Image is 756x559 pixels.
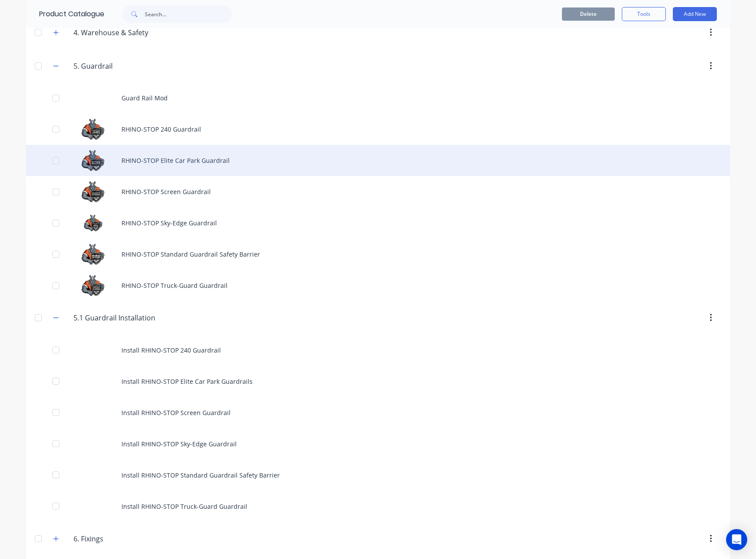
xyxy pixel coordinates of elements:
div: Install RHINO-STOP Elite Car Park Guardrails [26,366,730,397]
div: Install RHINO-STOP Truck-Guard Guardrail [26,491,730,522]
input: Enter category name [73,61,178,71]
div: RHINO-STOP 240 GuardrailRHINO-STOP 240 Guardrail [26,114,730,145]
div: Install RHINO-STOP 240 Guardrail [26,335,730,366]
input: Enter category name [73,313,178,323]
div: RHINO-STOP Elite Car Park GuardrailRHINO-STOP Elite Car Park Guardrail [26,145,730,176]
div: RHINO-STOP Screen GuardrailRHINO-STOP Screen Guardrail [26,176,730,207]
input: Search... [145,5,232,23]
div: Open Intercom Messenger [726,529,747,550]
div: Install RHINO-STOP Screen Guardrail [26,397,730,428]
input: Enter category name [73,533,178,544]
div: Install RHINO-STOP Standard Guardrail Safety Barrier [26,460,730,491]
div: RHINO-STOP Sky-Edge GuardrailRHINO-STOP Sky-Edge Guardrail [26,207,730,239]
button: Add New [673,7,717,21]
div: RHINO-STOP Standard Guardrail Safety BarrierRHINO-STOP Standard Guardrail Safety Barrier [26,239,730,270]
button: Delete [562,7,615,21]
div: Install RHINO-STOP Sky-Edge Guardrail [26,428,730,460]
div: RHINO-STOP Truck-Guard GuardrailRHINO-STOP Truck-Guard Guardrail [26,270,730,301]
div: Guard Rail Mod [26,82,730,114]
input: Enter category name [73,27,178,38]
button: Tools [622,7,666,21]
